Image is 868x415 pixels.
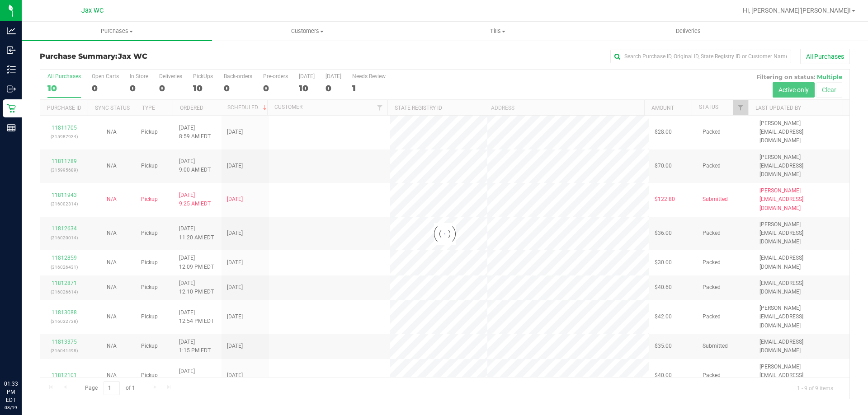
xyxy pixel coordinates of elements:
inline-svg: Inventory [7,65,16,74]
h3: Purchase Summary: [40,52,310,61]
span: Tills [403,27,592,35]
span: Jax WC [118,52,147,61]
inline-svg: Inbound [7,46,16,55]
input: Search Purchase ID, Original ID, State Registry ID or Customer Name... [610,50,791,63]
a: Purchases [22,22,212,41]
inline-svg: Analytics [7,26,16,35]
span: Customers [212,27,402,35]
a: Tills [402,22,593,41]
inline-svg: Reports [7,123,16,132]
iframe: Resource center [9,343,36,370]
button: All Purchases [800,49,850,64]
span: Deliveries [664,27,713,35]
inline-svg: Outbound [7,84,16,93]
span: Purchases [22,27,212,35]
span: Hi, [PERSON_NAME]'[PERSON_NAME]! [743,7,851,14]
inline-svg: Retail [7,104,16,113]
a: Customers [212,22,402,41]
p: 08/19 [4,404,18,411]
a: Deliveries [593,22,783,41]
span: Jax WC [81,7,104,14]
p: 01:33 PM EDT [4,380,18,404]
